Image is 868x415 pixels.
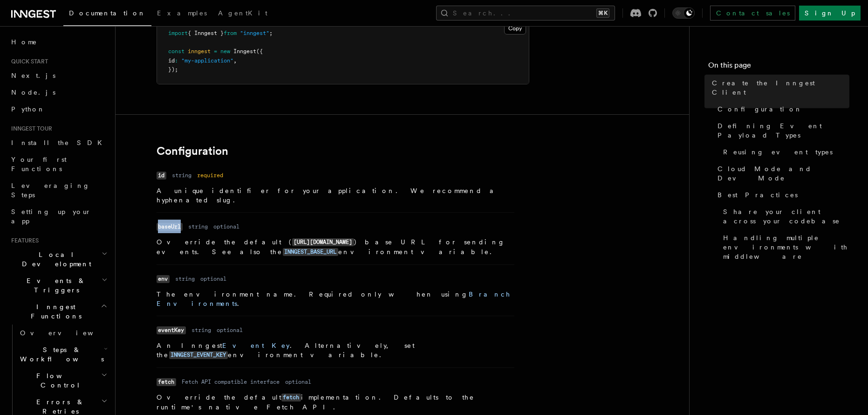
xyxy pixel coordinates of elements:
[157,223,183,231] code: baseUrl
[710,6,795,21] a: Contact sales
[596,8,609,18] kbd: ⌘K
[7,246,109,272] button: Local Development
[182,378,280,386] dd: Fetch API compatible interface
[7,272,109,298] button: Events & Triggers
[16,345,104,364] span: Steps & Workflows
[11,208,91,225] span: Setting up your app
[719,144,849,160] a: Reusing event types
[168,57,175,64] span: id
[7,151,109,177] a: Your first Functions
[157,326,186,334] code: eventKey
[188,48,211,55] span: inngest
[719,203,849,229] a: Share your client across your codebase
[719,229,849,265] a: Handling multiple environments with middleware
[224,30,237,36] span: from
[281,394,301,401] a: fetch
[157,341,514,360] p: An Inngest . Alternatively, set the environment variable.
[7,177,109,203] a: Leveraging Steps
[11,182,90,199] span: Leveraging Steps
[7,203,109,229] a: Setting up your app
[7,67,109,84] a: Next.js
[16,325,109,341] a: Overview
[714,101,849,118] a: Configuration
[7,58,48,65] span: Quick start
[157,290,511,307] a: Branch Environments
[708,60,849,75] h4: On this page
[718,164,849,183] span: Cloud Mode and Dev Mode
[172,172,191,179] dd: string
[7,125,52,132] span: Inngest tour
[157,145,228,158] a: Configuration
[723,233,849,261] span: Handling multiple environments with middleware
[11,72,55,79] span: Next.js
[157,9,207,17] span: Examples
[175,57,178,64] span: :
[168,30,188,36] span: import
[256,48,263,55] span: ({
[714,187,849,203] a: Best Practices
[799,6,861,21] a: Sign Up
[151,3,212,25] a: Examples
[672,7,695,19] button: Toggle dark mode
[233,57,237,64] span: ,
[11,105,45,113] span: Python
[181,57,233,64] span: "my-application"
[197,172,223,179] dd: required
[214,48,217,55] span: =
[188,223,208,230] dd: string
[718,190,798,200] span: Best Practices
[283,248,338,256] a: INNGEST_BASE_URL
[168,48,185,55] span: const
[157,290,514,308] p: The environment name. Required only when using .
[233,48,256,55] span: Inngest
[714,160,849,187] a: Cloud Mode and Dev Mode
[7,302,101,321] span: Inngest Functions
[269,30,273,36] span: ;
[63,3,151,26] a: Documentation
[213,223,239,230] dd: optional
[292,238,354,246] code: [URL][DOMAIN_NAME]
[11,89,55,96] span: Node.js
[69,9,146,17] span: Documentation
[11,139,108,146] span: Install the SDK
[212,3,273,25] a: AgentKit
[7,84,109,101] a: Node.js
[436,6,615,21] button: Search...⌘K
[157,393,514,412] p: Override the default implementation. Defaults to the runtime's native Fetch API.
[11,37,37,47] span: Home
[157,186,514,205] p: A unique identifier for your application. We recommend a hyphenated slug.
[240,30,269,36] span: "inngest"
[714,118,849,144] a: Defining Event Payload Types
[504,22,526,35] button: Copy
[285,378,311,386] dd: optional
[16,341,109,367] button: Steps & Workflows
[718,104,802,114] span: Configuration
[723,207,849,226] span: Share your client across your codebase
[175,275,195,283] dd: string
[20,329,116,337] span: Overview
[157,378,176,386] code: fetch
[169,351,228,359] code: INNGEST_EVENT_KEY
[712,78,849,97] span: Create the Inngest Client
[200,275,226,283] dd: optional
[220,48,230,55] span: new
[723,147,833,157] span: Reusing event types
[7,237,39,244] span: Features
[11,156,67,173] span: Your first Functions
[217,326,243,334] dd: optional
[157,237,514,257] p: Override the default ( ) base URL for sending events. See also the environment variable.
[168,66,178,73] span: });
[218,9,267,17] span: AgentKit
[708,75,849,101] a: Create the Inngest Client
[16,367,109,394] button: Flow Control
[191,326,211,334] dd: string
[7,298,109,325] button: Inngest Functions
[7,101,109,118] a: Python
[157,172,166,180] code: id
[188,30,224,36] span: { Inngest }
[7,34,109,50] a: Home
[7,276,102,295] span: Events & Triggers
[7,250,102,269] span: Local Development
[157,275,170,283] code: env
